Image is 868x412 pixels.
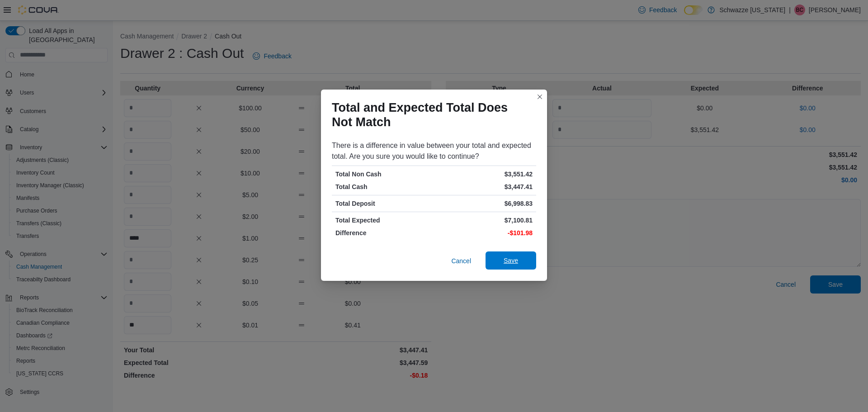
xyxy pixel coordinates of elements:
[436,216,533,225] p: $7,100.81
[332,140,536,162] div: There is a difference in value between your total and expected total. Are you sure you would like...
[486,251,536,270] button: Save
[335,170,432,179] p: Total Non Cash
[448,252,475,270] button: Cancel
[335,216,432,225] p: Total Expected
[335,182,432,191] p: Total Cash
[332,100,529,129] h1: Total and Expected Total Does Not Match
[436,199,533,208] p: $6,998.83
[534,91,545,102] button: Closes this modal window
[451,256,471,265] span: Cancel
[436,170,533,179] p: $3,551.42
[504,256,518,265] span: Save
[335,199,432,208] p: Total Deposit
[436,182,533,191] p: $3,447.41
[335,228,432,237] p: Difference
[436,228,533,237] p: -$101.98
